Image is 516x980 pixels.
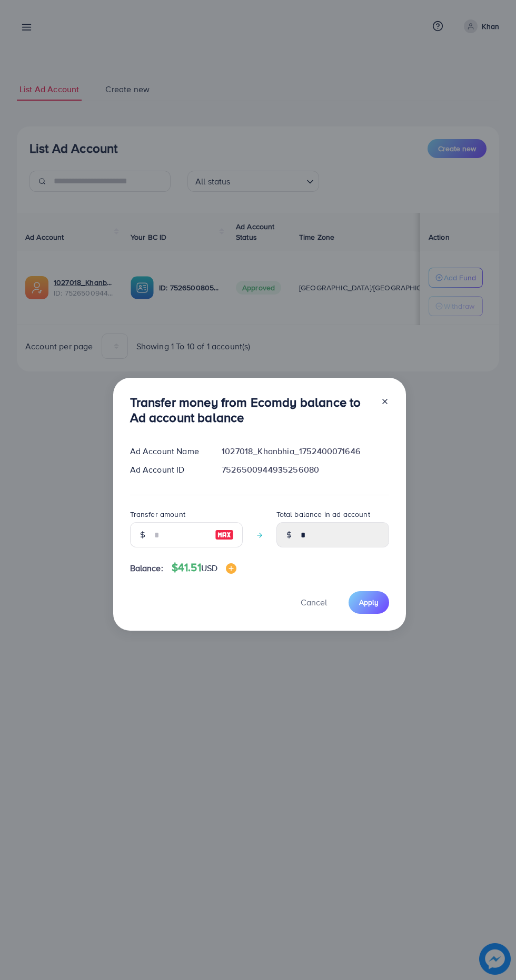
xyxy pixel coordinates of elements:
[213,464,397,476] div: 7526500944935256080
[130,562,163,574] span: Balance:
[213,445,397,457] div: 1027018_Khanbhia_1752400071646
[172,561,236,574] h4: $41.51
[122,445,214,457] div: Ad Account Name
[359,597,379,607] span: Apply
[201,562,217,574] span: USD
[301,596,327,608] span: Cancel
[276,509,370,520] label: Total balance in ad account
[130,509,185,520] label: Transfer amount
[349,591,389,614] button: Apply
[122,464,214,476] div: Ad Account ID
[130,395,372,425] h3: Transfer money from Ecomdy balance to Ad account balance
[226,563,236,574] img: image
[287,591,340,614] button: Cancel
[215,528,234,541] img: image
